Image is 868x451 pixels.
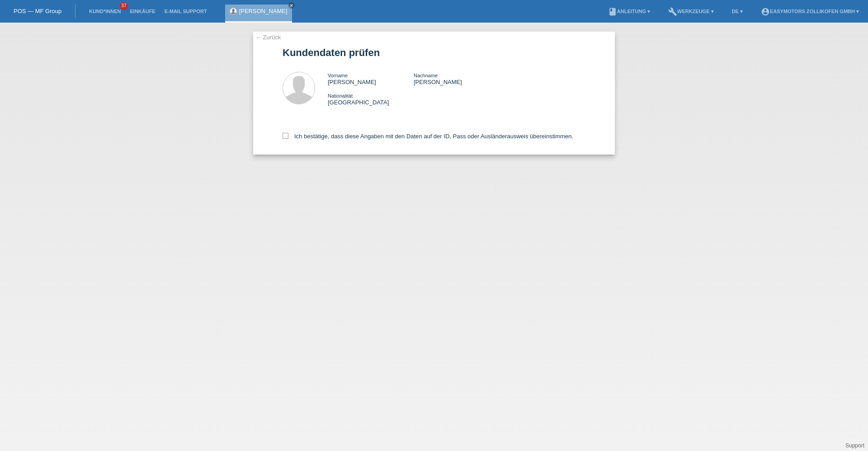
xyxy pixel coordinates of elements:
a: Kund*innen [85,9,125,14]
a: close [288,2,295,9]
i: close [289,3,294,8]
span: Nationalität [328,93,353,99]
span: Vorname [328,73,348,78]
i: account_circle [761,7,770,16]
span: Nachname [414,73,438,78]
h1: Kundendaten prüfen [283,47,585,58]
div: [PERSON_NAME] [414,72,500,85]
a: ← Zurück [255,34,281,41]
a: account_circleEasymotors Zollikofen GmbH ▾ [756,9,863,14]
a: DE ▾ [727,9,747,14]
span: 37 [120,2,128,10]
a: buildWerkzeuge ▾ [664,9,718,14]
a: POS — MF Group [14,8,61,14]
div: [PERSON_NAME] [328,72,414,85]
a: Einkäufe [125,9,160,14]
a: bookAnleitung ▾ [604,9,655,14]
a: E-Mail Support [160,9,212,14]
label: Ich bestätige, dass diese Angaben mit den Daten auf der ID, Pass oder Ausländerausweis übereinsti... [283,133,573,140]
a: [PERSON_NAME] [239,8,288,14]
i: book [608,7,617,16]
a: Support [845,442,864,449]
i: build [668,7,677,16]
div: [GEOGRAPHIC_DATA] [328,92,414,106]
